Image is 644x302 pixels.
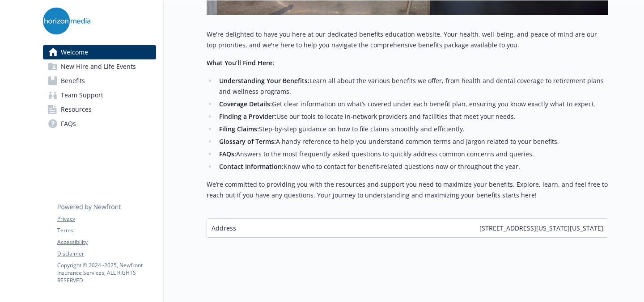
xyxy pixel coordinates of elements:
[219,150,236,158] strong: FAQs:
[219,112,276,121] strong: Finding a Provider:
[61,59,136,74] span: New Hire and Life Events
[57,215,156,223] a: Privacy
[219,100,272,108] strong: Coverage Details:
[216,111,608,122] li: Use our tools to locate in-network providers and facilities that meet your needs.
[207,179,608,201] p: We’re committed to providing you with the resources and support you need to maximize your benefit...
[43,74,156,88] a: Benefits
[207,29,608,50] p: We're delighted to have you here at our dedicated benefits education website. Your health, well-b...
[216,136,608,147] li: A handy reference to help you understand common terms and jargon related to your benefits.
[219,125,259,133] strong: Filing Claims:
[207,59,274,67] strong: What You’ll Find Here:
[43,45,156,59] a: Welcome
[61,117,76,131] span: FAQs
[57,261,156,284] p: Copyright © 2024 - 2025 , Newfront Insurance Services, ALL RIGHTS RESERVED
[43,88,156,102] a: Team Support
[216,149,608,159] li: Answers to the most frequently asked questions to quickly address common concerns and queries.
[61,45,88,59] span: Welcome
[219,76,309,85] strong: Understanding Your Benefits:
[212,223,236,233] span: Address
[216,161,608,172] li: Know who to contact for benefit-related questions now or throughout the year.
[219,137,276,146] strong: Glossary of Terms:
[216,75,608,97] li: Learn all about the various benefits we offer, from health and dental coverage to retirement plan...
[43,102,156,117] a: Resources
[43,117,156,131] a: FAQs
[61,88,103,102] span: Team Support
[43,59,156,74] a: New Hire and Life Events
[57,238,156,246] a: Accessibility
[216,99,608,109] li: Get clear information on what’s covered under each benefit plan, ensuring you know exactly what t...
[57,250,156,258] a: Disclaimer
[219,162,284,171] strong: Contact Information:
[61,102,92,117] span: Resources
[57,226,156,235] a: Terms
[61,74,85,88] span: Benefits
[479,223,603,233] span: [STREET_ADDRESS][US_STATE][US_STATE]
[216,124,608,134] li: Step-by-step guidance on how to file claims smoothly and efficiently.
